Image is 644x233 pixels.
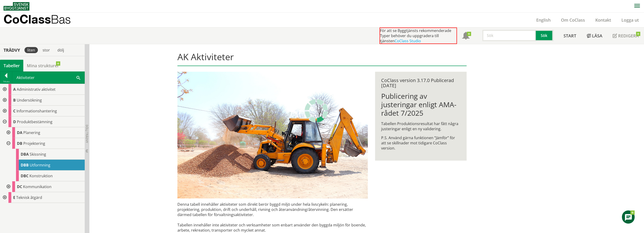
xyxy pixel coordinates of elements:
[12,72,84,83] div: Aktiviteter
[8,160,85,170] div: Gå till informationssidan för CoClass Studio
[23,60,63,71] a: Mina strukturer
[0,80,12,83] div: Tillbaka
[395,38,421,43] a: CoClass Studio
[23,141,45,146] span: Projektering
[16,108,57,114] span: Informationshantering
[17,130,22,135] span: DA
[30,152,46,157] span: Skissning
[462,32,470,40] span: Notifikationer
[4,13,81,27] a: CoClassBas
[4,138,85,181] div: Gå till informationssidan för CoClass Studio
[76,75,80,80] span: Sök i tabellen
[564,33,576,39] span: Start
[177,72,368,198] img: Aktiviteter1.jpg
[17,184,22,189] span: DC
[4,181,85,192] div: Gå till informationssidan för CoClass Studio
[13,87,16,92] span: A
[40,47,53,53] div: stor
[29,173,53,178] span: Konstruktion
[531,17,556,23] a: English
[13,108,16,114] span: C
[177,51,467,66] h1: AK Aktiviteter
[536,30,553,41] button: Sök
[4,16,71,22] p: CoClass
[618,33,639,39] span: Redigera
[381,78,460,88] div: CoClass version 3.17.0 Publicerad [DATE]
[304,99,328,122] img: Laddar
[13,119,16,124] span: D
[608,28,644,44] a: Redigera
[23,184,52,189] span: Kommunikation
[4,127,85,138] div: Gå till informationssidan för CoClass Studio
[558,28,581,44] a: Start
[381,121,460,131] p: Tabellen Produktionsresultat har fått några justeringar enligt en ny validering.
[8,170,85,181] div: Gå till informationssidan för CoClass Studio
[17,98,42,103] span: Undersökning
[17,141,22,146] span: DB
[16,195,42,200] span: Teknisk åtgärd
[4,2,29,11] img: Svensk Byggtjänst
[616,17,644,23] a: Logga ut
[23,130,40,135] span: Planering
[13,98,16,103] span: B
[55,47,67,53] div: dölj
[556,17,590,23] a: Om CoClass
[380,28,457,44] div: För att se Byggtjänsts rekommenderade Typer behöver du uppgradera till tjänsten
[85,125,89,143] span: Dölj trädvy
[51,12,71,26] span: Bas
[21,162,29,168] span: DBB
[21,152,29,157] span: DBA
[17,87,56,92] span: Administrativ aktivitet
[24,47,38,53] div: liten
[592,33,602,39] span: Läsa
[482,30,536,41] input: Sök
[1,47,23,53] div: Trädvy
[381,135,460,151] p: P.S. Använd gärna funktionen ”Jämför” för att se skillnader mot tidigare CoClass version.
[381,92,460,117] h1: Publicering av justeringar enligt AMA-rådet 7/2025
[30,162,50,168] span: Utformning
[581,28,608,44] a: Läsa
[17,119,52,124] span: Produktbestämning
[13,195,15,200] span: E
[590,17,616,23] a: Kontakt
[8,149,85,160] div: Gå till informationssidan för CoClass Studio
[21,173,28,178] span: DBC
